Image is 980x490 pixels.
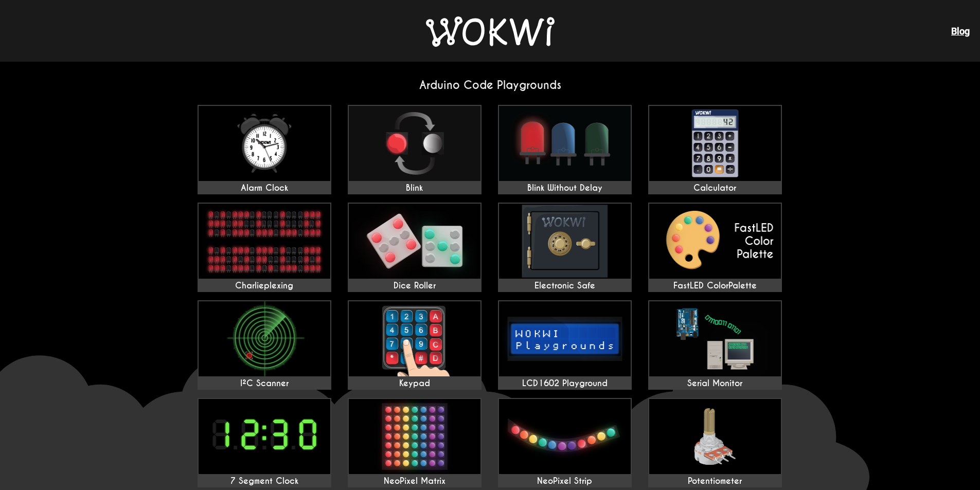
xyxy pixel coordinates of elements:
a: NeoPixel Matrix [348,398,482,487]
a: Charlieplexing [198,203,331,292]
img: Potentiometer [649,399,781,474]
img: Calculator [649,106,781,181]
img: Dice Roller [349,204,480,279]
img: Electronic Safe [499,204,631,279]
a: Electronic Safe [498,203,632,292]
img: Charlieplexing [199,204,330,279]
div: Blink [349,183,480,193]
div: Serial Monitor [649,378,781,389]
a: Calculator [648,105,782,194]
img: NeoPixel Matrix [349,399,480,474]
img: Alarm Clock [199,106,330,181]
img: Blink [349,106,480,181]
a: Dice Roller [348,203,482,292]
a: FastLED ColorPalette [648,203,782,292]
a: Alarm Clock [198,105,331,194]
div: Charlieplexing [199,281,330,291]
div: Potentiometer [649,476,781,486]
img: Keypad [349,301,480,376]
div: LCD1602 Playground [499,378,631,389]
h2: Arduino Code Playgrounds [189,78,791,92]
a: I²C Scanner [198,300,331,390]
div: NeoPixel Strip [499,476,631,486]
img: LCD1602 Playground [499,301,631,376]
div: 7 Segment Clock [199,476,330,486]
div: FastLED ColorPalette [649,281,781,291]
div: Electronic Safe [499,281,631,291]
a: Blog [951,26,970,37]
img: Serial Monitor [649,301,781,376]
div: Keypad [349,378,480,389]
img: FastLED ColorPalette [649,204,781,279]
a: Serial Monitor [648,300,782,390]
img: 7 Segment Clock [199,399,330,474]
div: NeoPixel Matrix [349,476,480,486]
div: I²C Scanner [199,378,330,389]
div: Calculator [649,183,781,193]
div: Dice Roller [349,281,480,291]
img: I²C Scanner [199,301,330,376]
a: Keypad [348,300,482,390]
a: Potentiometer [648,398,782,487]
img: NeoPixel Strip [499,399,631,474]
div: Blink Without Delay [499,183,631,193]
img: Wokwi [426,16,555,47]
a: LCD1602 Playground [498,300,632,390]
a: Blink [348,105,482,194]
a: Blink Without Delay [498,105,632,194]
a: NeoPixel Strip [498,398,632,487]
a: 7 Segment Clock [198,398,331,487]
div: Alarm Clock [199,183,330,193]
img: Blink Without Delay [499,106,631,181]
